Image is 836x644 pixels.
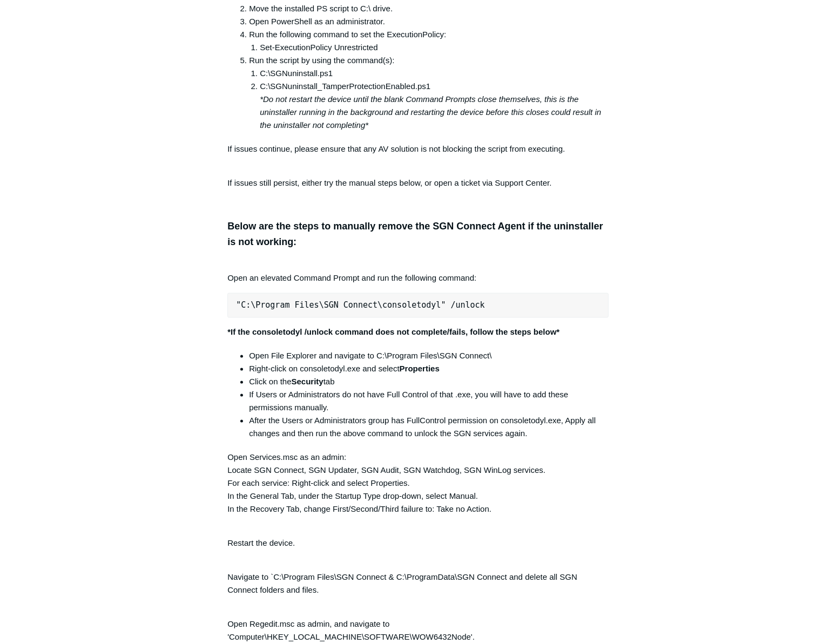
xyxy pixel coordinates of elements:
[249,28,609,54] li: Run the following command to set the ExecutionPolicy:
[227,177,609,189] p: If issues still persist, either try the manual steps below, or open a ticket via Support Center.
[249,15,609,28] li: Open PowerShell as an administrator.
[260,94,601,130] em: *Do not restart the device until the blank Command Prompts close themselves, this is the uninstal...
[249,350,609,363] li: Open File Explorer and navigate to C:\Program Files\SGN Connect\
[227,259,609,285] p: Open an elevated Command Prompt and run the following command:
[249,2,609,15] li: Move the installed PS script to C:\ drive.
[260,41,609,54] li: Set-ExecutionPolicy Unrestricted
[227,293,609,318] pre: "C:\Program Files\SGN Connect\consoletodyl" /unlock
[227,451,609,516] p: Open Services.msc as an admin: Locate SGN Connect, SGN Updater, SGN Audit, SGN Watchdog, SGN WinL...
[292,377,323,387] strong: Security
[249,363,609,376] li: Right-click on consoletodyl.exe and select
[227,219,609,250] h3: Below are the steps to manually remove the SGN Connect Agent if the uninstaller is not working:
[400,364,440,374] strong: Properties
[227,524,609,550] p: Restart the device.
[249,54,609,132] li: Run the script by using the command(s):
[227,143,609,168] p: If issues continue, please ensure that any AV solution is not blocking the script from executing.
[249,376,609,389] li: Click on the tab
[260,67,609,80] li: C:\SGNuninstall.ps1
[249,389,609,415] li: If Users or Administrators do not have Full Control of that .exe, you will have to add these perm...
[249,415,609,440] li: After the Users or Administrators group has FullControl permission on consoletodyl.exe, Apply all...
[227,558,609,597] p: Navigate to `C:\Program Files\SGN Connect & C:\ProgramData\SGN Connect and delete all SGN Connect...
[260,80,609,132] li: C:\SGNuninstall_TamperProtectionEnabled.ps1
[227,328,559,337] strong: *If the consoletodyl /unlock command does not complete/fails, follow the steps below*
